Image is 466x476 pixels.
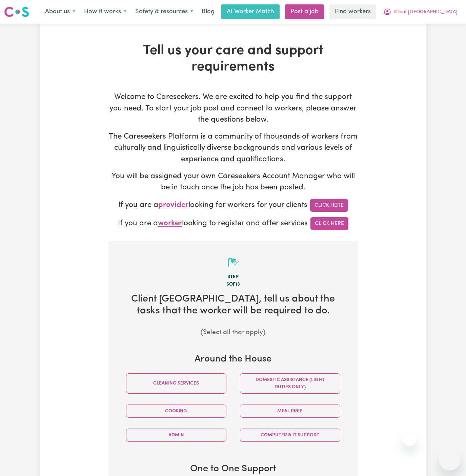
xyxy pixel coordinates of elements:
div: Step [119,273,347,281]
h2: Client [GEOGRAPHIC_DATA] , tell us about the tasks that the worker will be required to do. [119,293,347,317]
span: provider [158,201,188,209]
p: You will be assigned your own Careseekers Account Manager who will be in touch once the job has b... [108,171,358,193]
button: Cleaning services [126,373,226,394]
a: Click Here [310,199,348,212]
button: Safety & resources [131,5,198,19]
p: The Careseekers Platform is a community of thousands of workers from culturally and linguisticall... [108,131,358,165]
p: Welcome to Careseekers. We are excited to help you find the support you need. To start your job p... [108,91,358,126]
button: How it works [80,5,131,19]
a: Find workers [329,4,376,19]
div: 6 of 13 [119,281,347,288]
span: worker [158,220,182,227]
a: AI Worker Match [221,4,280,19]
a: Careseekers logo [4,4,29,20]
p: If you are a looking for workers for your clients [108,199,358,212]
span: Client [GEOGRAPHIC_DATA] [394,8,458,16]
button: Computer & IT Support [240,429,340,442]
a: Blog [198,4,219,19]
iframe: Button to launch messaging window [439,449,461,471]
button: Domestic assistance (light duties only) [240,373,340,394]
iframe: Close message [403,433,416,446]
h3: Around the House [119,354,347,365]
button: My Account [379,5,462,19]
button: Cooking [126,405,226,418]
button: Meal prep [240,405,340,418]
a: Post a job [285,4,324,19]
h3: One to One Support [119,463,347,475]
h1: Tell us your care and support requirements [108,43,358,75]
button: Admin [126,429,226,442]
img: Careseekers logo [4,6,29,18]
p: If you are a looking to register and offer services [108,217,358,230]
button: About us [41,5,80,19]
a: Click Here [310,217,348,230]
p: (Select all that apply) [119,328,347,337]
